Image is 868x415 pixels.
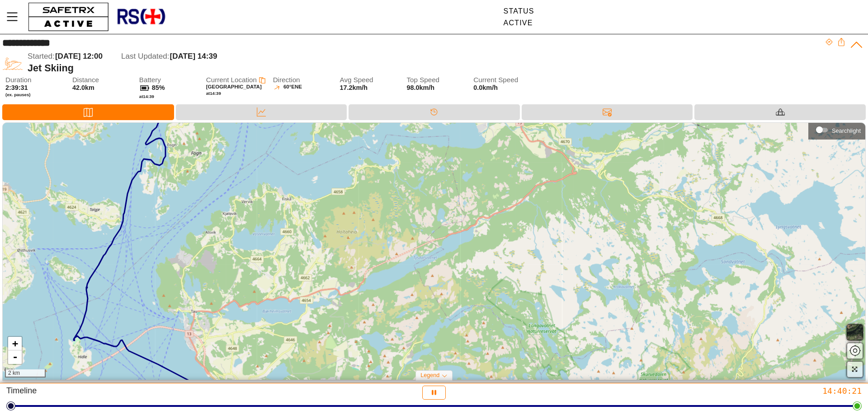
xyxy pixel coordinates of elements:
[139,76,197,84] span: Battery
[55,52,103,61] span: [DATE] 12:00
[5,92,63,98] span: (ex. pauses)
[121,52,169,61] span: Last Updated:
[291,84,302,92] span: ENE
[832,127,861,134] div: Searchlight
[206,76,257,84] span: Current Location
[340,84,368,91] span: 17.2km/h
[72,84,94,91] span: 42.0km
[5,369,46,378] div: 2 km
[2,104,174,120] div: Map
[5,84,28,91] span: 2:39:31
[406,84,434,91] span: 98.0km/h
[473,76,531,84] span: Current Speed
[504,19,534,27] div: Active
[72,76,130,84] span: Distance
[206,91,221,96] span: at 14:39
[522,104,693,120] div: Messages
[170,52,217,61] span: [DATE] 14:39
[2,52,23,73] img: JET_SKIING.svg
[176,104,347,120] div: Data
[776,107,785,117] img: Equipment_Black.svg
[116,2,166,32] img: RescueLogo.png
[28,62,825,74] div: Jet Skiing
[8,337,22,350] a: Zoom in
[152,84,165,91] span: 85%
[340,76,398,84] span: Avg Speed
[504,7,534,15] div: Status
[139,94,154,99] span: at 14:39
[273,76,331,84] span: Direction
[473,84,531,92] span: 0.0km/h
[694,104,866,120] div: Equipment
[406,76,464,84] span: Top Speed
[349,104,520,120] div: Timeline
[6,386,288,400] div: Timeline
[813,123,861,137] div: Searchlight
[420,372,439,378] span: Legend
[580,386,862,396] div: 14:40:21
[206,84,262,89] span: [GEOGRAPHIC_DATA]
[28,52,55,61] span: Started:
[283,84,291,92] span: 60°
[5,76,63,84] span: Duration
[8,350,22,364] a: Zoom out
